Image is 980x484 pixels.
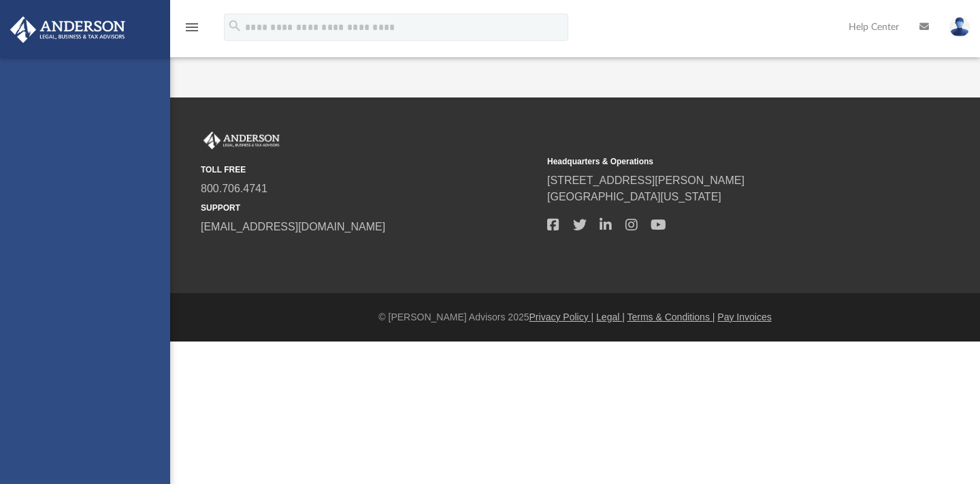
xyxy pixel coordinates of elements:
div: © [PERSON_NAME] Advisors 2025 [170,310,980,324]
a: [STREET_ADDRESS][PERSON_NAME] [547,175,745,186]
a: 800.706.4741 [201,183,267,194]
small: TOLL FREE [201,164,538,176]
small: Headquarters & Operations [547,155,884,168]
a: [EMAIL_ADDRESS][DOMAIN_NAME] [201,221,385,232]
i: menu [184,19,200,35]
a: Privacy Policy | [529,312,594,322]
a: Legal | [596,312,625,322]
a: menu [184,26,200,35]
i: search [227,18,242,33]
img: Anderson Advisors Platinum Portal [201,132,282,149]
small: SUPPORT [201,202,538,214]
img: Anderson Advisors Platinum Portal [6,16,129,43]
img: User Pic [949,17,970,37]
a: [GEOGRAPHIC_DATA][US_STATE] [547,191,721,202]
a: Terms & Conditions | [627,312,715,322]
a: Pay Invoices [717,312,771,322]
